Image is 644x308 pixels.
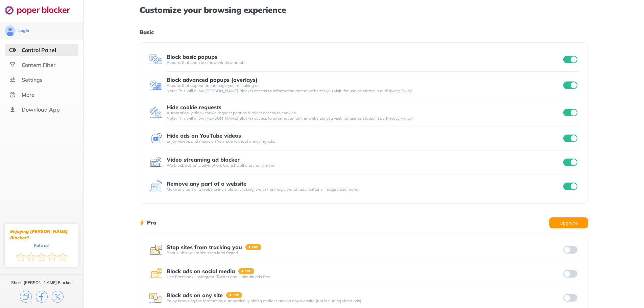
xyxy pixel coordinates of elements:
img: logo-webpage.svg [5,5,77,15]
img: about.svg [9,91,16,98]
img: facebook.svg [36,291,48,303]
img: feature icon [149,291,163,305]
div: Share [PERSON_NAME] Blocker [11,280,72,285]
img: feature icon [149,156,163,169]
div: Download App [22,106,60,113]
h1: Customize your browsing experience [140,5,588,14]
a: Privacy Policy. [386,88,412,93]
div: More [22,91,34,98]
img: settings.svg [9,76,16,83]
div: Enjoy browsing the internet by automatically hiding endless ads on any website (not including vid... [167,298,562,304]
img: feature icon [149,132,163,145]
img: feature icon [149,180,163,193]
div: Automatically block cookie request popups & reject access to cookies. Note: This will allow [PERS... [167,110,562,121]
img: feature icon [149,106,163,119]
div: We block ads on Dailymotion, Crunchyroll and many more [167,163,562,168]
img: pro-badge.svg [226,292,242,298]
div: Control Panel [22,47,56,53]
img: feature icon [149,53,163,66]
img: copy.svg [20,291,32,303]
div: Use Facebook, Instagram, Twitter and LinkedIn ads free. [167,274,562,280]
div: Login [18,28,29,33]
div: Block basic popups [167,54,217,60]
img: x.svg [52,291,64,303]
div: Content Filter [22,62,55,68]
div: Hide cookie requests [167,104,221,110]
button: Upgrade [549,217,588,228]
img: social.svg [9,62,16,68]
div: Stop sites from tracking you [167,244,242,250]
h1: Pro [147,218,157,227]
img: feature icon [149,78,163,92]
div: Video streaming ad blocker [167,157,240,163]
div: Make any part of a website invisible by clicking it with the magic wand (ads, buttons, images and... [167,187,562,192]
div: Block advanced popups (overlays) [167,77,258,83]
div: Enjoying [PERSON_NAME] Blocker? [10,228,73,241]
div: Bonus: this will make sites load faster! [167,250,562,256]
div: Settings [22,76,43,83]
h1: Basic [140,28,588,37]
img: pro-badge.svg [245,244,262,250]
div: Enjoy videos and music on YouTube without annoying ads. [167,139,562,144]
div: Hide ads on YouTube videos [167,133,241,139]
img: avatar.svg [5,25,16,36]
div: Block ads on social media [167,268,235,274]
img: feature icon [149,267,163,281]
div: Remove any part of a website [167,181,246,187]
div: Popups that open in a new window or tab. [167,60,562,65]
a: Privacy Policy. [386,116,412,121]
img: download-app.svg [9,106,16,113]
div: Popups that appear on the page you’re looking at. Note: This will allow [PERSON_NAME] Blocker acc... [167,83,562,94]
img: lighting bolt [140,219,144,227]
div: Block ads on any site [167,292,223,298]
div: Rate us! [34,244,49,247]
img: pro-badge.svg [238,268,255,274]
img: feature icon [149,243,163,257]
img: features-selected.svg [9,47,16,53]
